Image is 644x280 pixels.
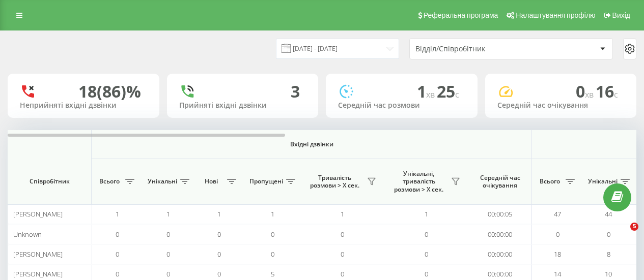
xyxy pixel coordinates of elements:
[78,82,141,101] div: 18 (86)%
[16,177,82,185] span: Співробітник
[271,250,274,259] span: 0
[424,11,498,19] span: Реферальна програма
[605,209,612,219] span: 44
[305,174,364,190] span: Тривалість розмови > Х сек.
[468,204,532,224] td: 00:00:05
[476,174,524,190] span: Середній час очікування
[612,11,630,19] span: Вихід
[97,177,122,185] span: Всього
[614,89,618,100] span: c
[338,101,465,110] div: Середній час розмови
[291,82,300,101] div: 3
[13,269,63,278] span: [PERSON_NAME]
[271,269,274,278] span: 5
[341,230,344,239] span: 0
[249,177,283,185] span: Пропущені
[166,250,170,259] span: 0
[417,80,437,102] span: 1
[199,177,224,185] span: Нові
[13,250,63,259] span: [PERSON_NAME]
[609,223,634,247] iframe: Intercom live chat
[116,230,119,239] span: 0
[426,89,437,100] span: хв
[585,89,596,100] span: хв
[116,209,119,219] span: 1
[166,269,170,278] span: 0
[341,269,344,278] span: 0
[217,230,221,239] span: 0
[13,230,42,239] span: Unknown
[556,230,559,239] span: 0
[217,269,221,278] span: 0
[166,230,170,239] span: 0
[516,11,595,19] span: Налаштування профілю
[596,80,618,102] span: 16
[166,209,170,219] span: 1
[437,80,459,102] span: 25
[341,209,344,219] span: 1
[179,101,306,110] div: Прийняті вхідні дзвінки
[415,45,537,53] div: Відділ/Співробітник
[468,244,532,264] td: 00:00:00
[217,209,221,219] span: 1
[118,140,505,148] span: Вхідні дзвінки
[630,223,638,231] span: 5
[271,230,274,239] span: 0
[148,177,177,185] span: Унікальні
[389,170,448,194] span: Унікальні, тривалість розмови > Х сек.
[497,101,625,110] div: Середній час очікування
[425,250,428,259] span: 0
[271,209,274,219] span: 1
[455,89,459,100] span: c
[537,177,563,185] span: Всього
[605,269,612,278] span: 10
[554,269,561,278] span: 14
[554,209,561,219] span: 47
[588,177,618,185] span: Унікальні
[116,269,119,278] span: 0
[468,224,532,244] td: 00:00:00
[607,230,610,239] span: 0
[576,80,596,102] span: 0
[13,209,63,219] span: [PERSON_NAME]
[554,250,561,259] span: 18
[20,101,147,110] div: Неприйняті вхідні дзвінки
[217,250,221,259] span: 0
[425,209,428,219] span: 1
[341,250,344,259] span: 0
[116,250,119,259] span: 0
[425,269,428,278] span: 0
[425,230,428,239] span: 0
[607,250,610,259] span: 8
